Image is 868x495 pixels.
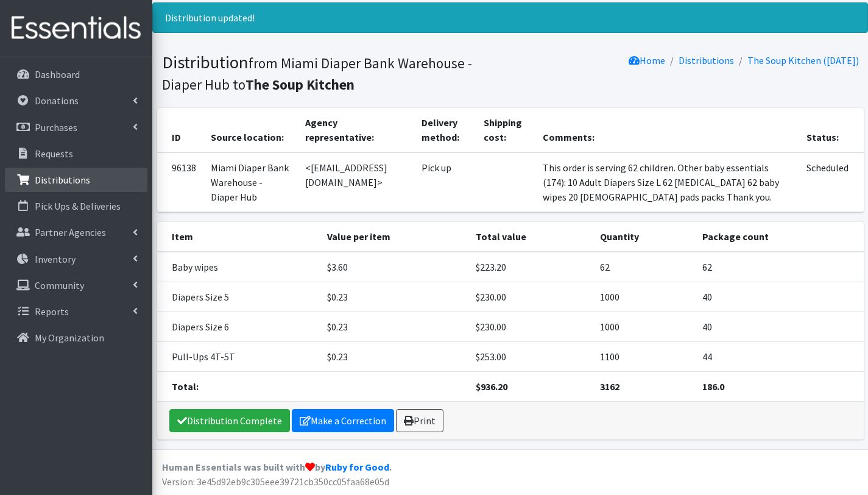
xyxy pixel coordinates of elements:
[695,252,864,282] td: 62
[695,342,864,372] td: 44
[162,54,472,93] small: from Miami Diaper Bank Warehouse - Diaper Hub to
[292,409,394,432] a: Make a Correction
[702,380,724,393] strong: 186.0
[5,62,147,87] a: Dashboard
[476,108,535,152] th: Shipping cost:
[298,108,414,152] th: Agency representative:
[695,282,864,312] td: 40
[35,148,73,160] p: Requests
[162,461,392,473] strong: Human Essentials was built with by .
[35,94,79,107] p: Donations
[396,409,443,432] a: Print
[747,54,859,66] a: The Soup Kitchen ([DATE])
[157,222,320,252] th: Item
[5,247,147,271] a: Inventory
[5,168,147,192] a: Distributions
[593,282,695,312] td: 1000
[5,326,147,350] a: My Organization
[679,54,734,66] a: Distributions
[157,282,320,312] td: Diapers Size 5
[320,342,468,372] td: $0.23
[35,200,121,212] p: Pick Ups & Deliveries
[35,68,80,80] p: Dashboard
[5,273,147,297] a: Community
[593,252,695,282] td: 62
[414,108,476,152] th: Delivery method:
[298,152,414,212] td: <[EMAIL_ADDRESS][DOMAIN_NAME]>
[5,8,147,49] img: HumanEssentials
[172,380,199,393] strong: Total:
[593,342,695,372] td: 1100
[169,409,290,432] a: Distribution Complete
[35,253,76,265] p: Inventory
[35,226,106,238] p: Partner Agencies
[35,305,69,318] p: Reports
[5,88,147,113] a: Donations
[695,312,864,342] td: 40
[593,312,695,342] td: 1000
[600,380,619,393] strong: 3162
[629,54,665,66] a: Home
[799,108,863,152] th: Status:
[468,252,593,282] td: $223.20
[799,152,863,212] td: Scheduled
[5,194,147,218] a: Pick Ups & Deliveries
[320,282,468,312] td: $0.23
[468,222,593,252] th: Total value
[152,2,868,33] div: Distribution updated!
[5,299,147,324] a: Reports
[535,152,799,212] td: This order is serving 62 children. Other baby essentials (174): 10 Adult Diapers Size L 62 [MEDIC...
[5,141,147,166] a: Requests
[203,152,298,212] td: Miami Diaper Bank Warehouse - Diaper Hub
[468,282,593,312] td: $230.00
[5,220,147,244] a: Partner Agencies
[157,342,320,372] td: Pull-Ups 4T-5T
[320,222,468,252] th: Value per item
[35,332,104,344] p: My Organization
[535,108,799,152] th: Comments:
[320,252,468,282] td: $3.60
[157,152,203,212] td: 96138
[162,52,506,94] h1: Distribution
[468,342,593,372] td: $253.00
[695,222,864,252] th: Package count
[157,312,320,342] td: Diapers Size 6
[468,312,593,342] td: $230.00
[162,475,389,488] span: Version: 3e45d92eb9c305eee39721cb350cc05faa68e05d
[35,121,77,134] p: Purchases
[245,76,355,93] b: The Soup Kitchen
[157,108,203,152] th: ID
[5,115,147,140] a: Purchases
[593,222,695,252] th: Quantity
[157,252,320,282] td: Baby wipes
[35,174,90,186] p: Distributions
[476,380,507,393] strong: $936.20
[35,279,84,291] p: Community
[203,108,298,152] th: Source location:
[320,312,468,342] td: $0.23
[414,152,476,212] td: Pick up
[325,461,389,473] a: Ruby for Good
